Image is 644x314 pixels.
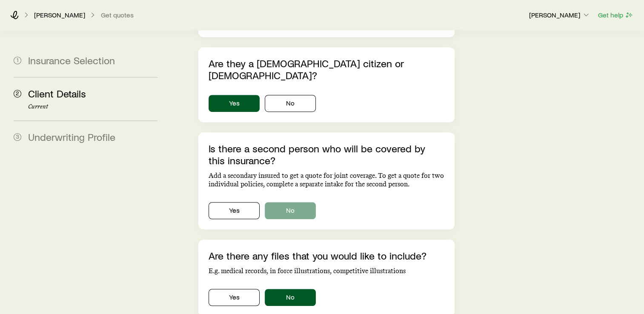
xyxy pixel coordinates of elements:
[34,11,85,19] p: [PERSON_NAME]
[598,10,634,20] button: Get help
[28,131,115,143] span: Underwriting Profile
[209,57,444,81] p: Are they a [DEMOGRAPHIC_DATA] citizen or [DEMOGRAPHIC_DATA]?
[209,202,260,219] button: Yes
[209,143,444,166] p: Is there a second person who will be covered by this insurance?
[265,289,316,306] button: No
[28,103,157,110] p: Current
[209,250,444,262] p: Are there any files that you would like to include?
[14,57,21,64] span: 1
[14,133,21,141] span: 3
[28,54,115,66] span: Insurance Selection
[100,11,134,19] button: Get quotes
[209,95,260,112] button: Yes
[265,202,316,219] button: No
[209,289,260,306] button: Yes
[209,267,444,275] p: E.g. medical records, in force illustrations, competitive illustrations
[529,10,591,20] button: [PERSON_NAME]
[265,95,316,112] button: No
[529,11,590,19] p: [PERSON_NAME]
[209,171,444,188] p: Add a secondary insured to get a quote for joint coverage. To get a quote for two individual poli...
[14,90,21,97] span: 2
[28,87,86,100] span: Client Details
